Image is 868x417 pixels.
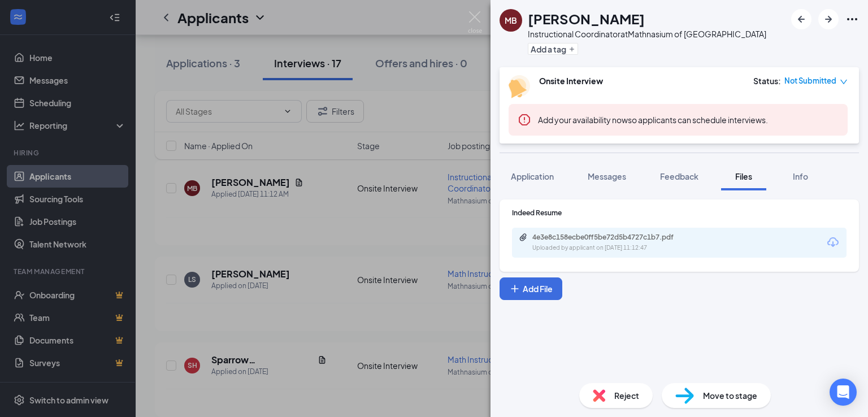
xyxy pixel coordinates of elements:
[830,379,857,406] div: Open Intercom Messenger
[568,46,575,53] svg: Plus
[519,233,528,242] svg: Paperclip
[532,233,691,242] div: 4e3e8c158ecbe0ff5be72d5b4727c1b7.pdf
[818,9,839,29] button: ArrowRight
[512,208,847,218] div: Indeed Resume
[826,236,840,249] svg: Download
[509,283,520,294] svg: Plus
[518,113,531,127] svg: Error
[822,12,835,26] svg: ArrowRight
[784,75,836,86] span: Not Submitted
[791,9,811,29] button: ArrowLeftNew
[845,12,859,26] svg: Ellipses
[840,78,848,86] span: down
[539,76,603,86] b: Onsite Interview
[519,233,702,253] a: Paperclip4e3e8c158ecbe0ff5be72d5b4727c1b7.pdfUploaded by applicant on [DATE] 11:12:47
[500,277,562,300] button: Add FilePlus
[660,171,698,181] span: Feedback
[614,389,639,402] span: Reject
[735,171,752,181] span: Files
[528,43,578,55] button: PlusAdd a tag
[532,244,702,253] div: Uploaded by applicant on [DATE] 11:12:47
[528,28,766,40] div: Instructional Coordinator at Mathnasium of [GEOGRAPHIC_DATA]
[505,15,517,26] div: MB
[588,171,626,181] span: Messages
[538,115,768,125] span: so applicants can schedule interviews.
[528,9,645,28] h1: [PERSON_NAME]
[795,12,808,26] svg: ArrowLeftNew
[753,75,781,86] div: Status :
[793,171,808,181] span: Info
[511,171,554,181] span: Application
[538,114,628,125] button: Add your availability now
[703,389,757,402] span: Move to stage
